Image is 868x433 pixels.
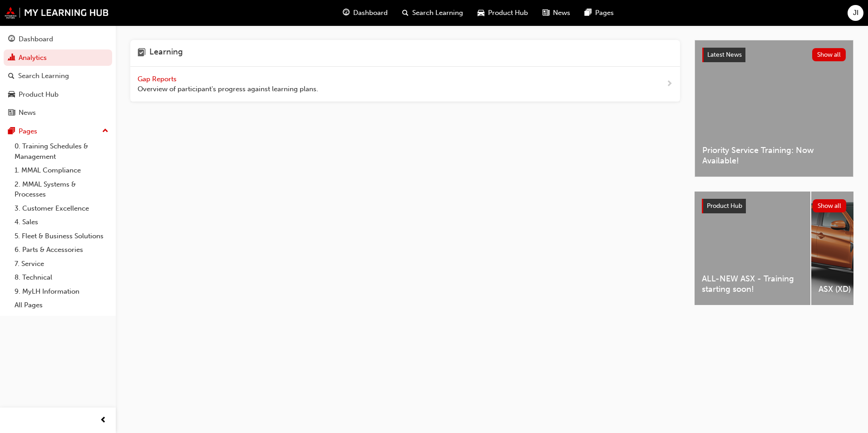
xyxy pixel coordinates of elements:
a: 2. MMAL Systems & Processes [11,177,112,202]
a: 0. Training Schedules & Management [11,139,112,163]
h4: Learning [149,47,183,59]
a: 8. Technical [11,271,112,285]
a: Latest NewsShow all [702,48,846,62]
a: pages-iconPages [577,4,621,22]
a: car-iconProduct Hub [470,4,535,22]
a: News [4,104,112,121]
span: Gap Reports [138,75,178,83]
button: Pages [4,123,112,140]
a: 3. Customer Excellence [11,202,112,216]
button: Show all [813,199,847,212]
a: Analytics [4,49,112,66]
a: 6. Parts & Accessories [11,243,112,257]
span: chart-icon [8,54,15,62]
button: JI [848,5,863,21]
span: news-icon [542,7,549,19]
span: pages-icon [585,7,592,19]
span: up-icon [102,125,108,137]
a: Latest NewsShow allPriority Service Training: Now Available! [695,40,853,177]
a: Search Learning [4,68,112,84]
span: Product Hub [707,202,742,210]
a: All Pages [11,298,112,312]
span: Product Hub [488,8,528,18]
span: News [553,8,570,18]
a: Dashboard [4,31,112,48]
div: Product Hub [19,89,59,100]
div: News [19,108,36,118]
span: learning-icon [138,47,146,59]
span: prev-icon [100,415,107,426]
a: news-iconNews [535,4,577,22]
a: guage-iconDashboard [335,4,395,22]
span: Pages [595,8,614,18]
button: Show all [812,48,846,61]
span: Search Learning [412,8,463,18]
div: Pages [19,126,37,137]
span: ALL-NEW ASX - Training starting soon! [702,274,803,294]
span: guage-icon [8,35,15,44]
span: next-icon [666,79,673,90]
a: 4. Sales [11,215,112,229]
span: Latest News [707,51,742,59]
span: guage-icon [343,7,350,19]
span: search-icon [8,72,15,80]
a: Gap Reports Overview of participant's progress against learning plans.next-icon [130,67,680,102]
span: Priority Service Training: Now Available! [702,145,846,166]
a: 7. Service [11,257,112,271]
a: search-iconSearch Learning [395,4,470,22]
span: news-icon [8,109,15,117]
a: 1. MMAL Compliance [11,163,112,177]
span: Dashboard [353,8,388,18]
div: Dashboard [19,34,53,44]
button: DashboardAnalyticsSearch LearningProduct HubNews [4,29,112,123]
span: pages-icon [8,128,15,136]
img: mmal [5,7,109,19]
span: Overview of participant's progress against learning plans. [138,84,318,94]
a: Product Hub [4,86,112,103]
a: ALL-NEW ASX - Training starting soon! [695,192,810,305]
span: car-icon [478,7,484,19]
a: 5. Fleet & Business Solutions [11,229,112,243]
span: car-icon [8,91,15,99]
a: 9. MyLH Information [11,285,112,299]
span: JI [853,8,858,18]
a: Product HubShow all [702,199,846,213]
span: search-icon [402,7,409,19]
div: Search Learning [18,71,69,81]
